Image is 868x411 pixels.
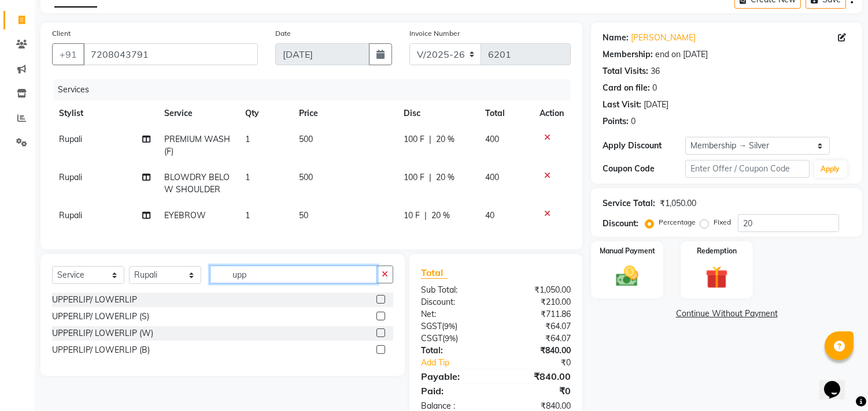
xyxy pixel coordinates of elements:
[603,99,641,111] div: Last Visit:
[496,384,580,398] div: ₹0
[412,345,496,357] div: Total:
[485,172,499,182] span: 400
[404,210,420,222] span: 10 F
[164,210,206,221] span: EYEBROW
[496,296,580,308] div: ₹210.00
[533,100,571,126] th: Action
[496,284,580,296] div: ₹1,050.00
[652,82,657,94] div: 0
[496,308,580,320] div: ₹711.86
[424,210,427,222] span: |
[157,100,238,126] th: Service
[404,171,424,184] span: 100 F
[631,115,636,128] div: 0
[299,172,313,182] span: 500
[59,210,82,221] span: Rupali
[593,308,860,320] a: Continue Without Payment
[52,100,157,126] th: Stylist
[714,217,731,227] label: Fixed
[245,134,250,144] span: 1
[644,99,668,111] div: [DATE]
[651,65,660,77] div: 36
[603,140,685,152] div: Apply Discount
[412,332,496,345] div: ( )
[421,321,442,331] span: SGST
[697,246,737,256] label: Redemption
[496,345,580,357] div: ₹840.00
[412,357,510,369] a: Add Tip
[429,133,431,145] span: |
[245,210,250,221] span: 1
[478,100,533,126] th: Total
[603,197,655,210] div: Service Total:
[445,334,456,343] span: 9%
[819,365,856,399] iframe: chat widget
[412,296,496,308] div: Discount:
[52,294,137,306] div: UPPERLIP/ LOWERLIP
[431,210,450,222] span: 20 %
[655,48,708,61] div: end on [DATE]
[603,218,638,230] div: Discount:
[275,28,291,39] label: Date
[485,210,494,221] span: 40
[631,32,696,44] a: [PERSON_NAME]
[510,357,580,369] div: ₹0
[685,160,809,178] input: Enter Offer / Coupon Code
[412,308,496,320] div: Net:
[164,172,230,195] span: BLOWDRY BELOW SHOULDER
[699,263,735,292] img: _gift.svg
[59,172,82,182] span: Rupali
[52,311,149,323] div: UPPERLIP/ LOWERLIP (S)
[485,134,499,144] span: 400
[397,100,478,126] th: Disc
[496,369,580,383] div: ₹840.00
[59,134,82,144] span: Rupali
[429,171,431,184] span: |
[603,82,650,94] div: Card on file:
[603,163,685,175] div: Coupon Code
[52,28,71,39] label: Client
[496,320,580,332] div: ₹64.07
[496,332,580,345] div: ₹64.07
[299,210,308,221] span: 50
[83,43,258,65] input: Search by Name/Mobile/Email/Code
[603,115,629,128] div: Points:
[412,384,496,398] div: Paid:
[210,266,377,283] input: Search or Scan
[52,43,84,65] button: +91
[245,172,250,182] span: 1
[814,160,847,178] button: Apply
[164,134,230,156] span: PREMIUM WASH (F)
[412,369,496,383] div: Payable:
[444,322,455,331] span: 9%
[412,320,496,332] div: ( )
[600,246,655,256] label: Manual Payment
[660,197,696,210] div: ₹1,050.00
[238,100,292,126] th: Qty
[421,333,442,343] span: CSGT
[603,32,629,44] div: Name:
[53,79,579,100] div: Services
[603,48,653,61] div: Membership:
[659,217,696,227] label: Percentage
[421,267,448,279] span: Total
[52,327,153,339] div: UPPERLIP/ LOWERLIP (W)
[52,344,150,356] div: UPPERLIP/ LOWERLIP (B)
[436,133,455,145] span: 20 %
[609,263,645,289] img: _cash.svg
[292,100,397,126] th: Price
[409,28,460,39] label: Invoice Number
[299,134,313,144] span: 500
[412,284,496,296] div: Sub Total:
[404,133,424,145] span: 100 F
[436,171,455,184] span: 20 %
[603,65,648,77] div: Total Visits:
